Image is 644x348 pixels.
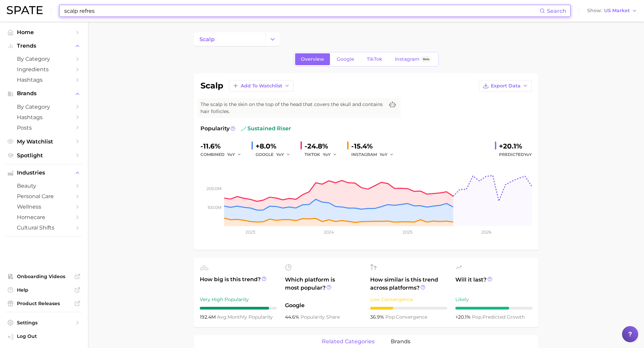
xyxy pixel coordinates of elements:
a: Home [5,27,82,37]
div: -11.6% [200,141,246,152]
span: Product Releases [17,300,71,306]
a: homecare [5,212,82,222]
a: Overview [295,53,330,65]
span: Spotlight [17,152,71,159]
span: popularity share [301,314,340,320]
span: by Category [17,104,71,110]
button: YoY [380,151,394,159]
span: Google [337,56,354,62]
span: Search [547,8,566,14]
div: GOOGLE [256,151,295,159]
span: Industries [17,170,71,176]
span: beauty [17,183,71,189]
span: Which platform is most popular? [285,276,362,298]
span: Ingredients [17,66,71,73]
div: +20.1% [499,141,532,152]
div: -15.4% [351,141,399,152]
a: Spotlight [5,150,82,161]
span: Overview [301,56,324,62]
span: Settings [17,320,71,326]
span: Onboarding Videos [17,273,71,279]
a: Onboarding Videos [5,271,82,282]
button: YoY [276,151,291,159]
a: cultural shifts [5,222,82,233]
a: Posts [5,123,82,133]
div: 9 / 10 [200,307,277,310]
div: -24.8% [305,141,342,152]
span: predicted growth [472,314,525,320]
span: brands [391,339,410,345]
span: The scalp is the skin on the top of the head that covers the skull and contains hair follicles. [200,101,384,115]
a: Hashtags [5,112,82,123]
span: Log Out [17,333,77,339]
tspan: 2026 [481,230,491,235]
input: Search here for a brand, industry, or ingredient [64,5,540,17]
button: YoY [227,151,242,159]
img: SPATE [7,6,43,14]
div: combined [200,151,246,159]
span: Posts [17,125,71,131]
span: 192.4m [200,314,217,320]
span: Will it last? [455,276,532,292]
a: Ingredients [5,64,82,75]
abbr: popularity index [385,314,396,320]
a: Log out. Currently logged in with e-mail anna.katsnelson@mane.com. [5,331,82,343]
span: YoY [323,152,331,157]
span: wellness [17,204,71,210]
span: by Category [17,56,71,62]
span: YoY [276,152,284,157]
span: personal care [17,193,71,199]
span: monthly popularity [217,314,273,320]
span: 44.6% [285,314,301,320]
div: Very High Popularity [200,295,277,303]
span: My Watchlist [17,138,71,145]
span: +20.1% [455,314,472,320]
span: TikTok [367,56,382,62]
tspan: 2023 [245,230,255,235]
span: Hashtags [17,77,71,83]
span: US Market [604,9,630,12]
span: Export Data [491,83,521,89]
span: How similar is this trend across platforms? [370,276,447,292]
span: Hashtags [17,114,71,121]
abbr: average [217,314,228,320]
span: YoY [380,152,387,157]
a: scalp [194,32,265,46]
a: Google [331,53,360,65]
a: Hashtags [5,75,82,85]
span: convergence [385,314,427,320]
img: sustained riser [241,126,246,131]
span: Popularity [200,125,230,133]
span: Add to Watchlist [241,83,282,89]
span: Home [17,29,71,35]
div: Low Convergence [370,295,447,303]
span: scalp [199,36,215,43]
a: wellness [5,202,82,212]
a: TikTok [361,53,388,65]
a: Product Releases [5,298,82,309]
span: Predicted [499,151,532,159]
button: Add to Watchlist [229,80,293,91]
span: Instagram [395,56,420,62]
button: YoY [323,151,337,159]
tspan: 2024 [324,230,334,235]
span: How big is this trend? [200,275,277,292]
div: TIKTOK [305,151,342,159]
span: 36.9% [370,314,385,320]
button: Industries [5,168,82,178]
span: cultural shifts [17,224,71,231]
span: YoY [524,152,532,157]
span: Beta [423,56,429,62]
button: Trends [5,41,82,51]
button: Change Category [265,32,280,46]
a: My Watchlist [5,136,82,147]
button: ShowUS Market [586,6,639,15]
div: Likely [455,295,532,303]
a: by Category [5,102,82,112]
span: YoY [227,152,235,157]
abbr: popularity index [472,314,482,320]
a: InstagramBeta [389,53,437,65]
a: by Category [5,54,82,64]
tspan: 2025 [403,230,412,235]
span: Show [587,9,602,12]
